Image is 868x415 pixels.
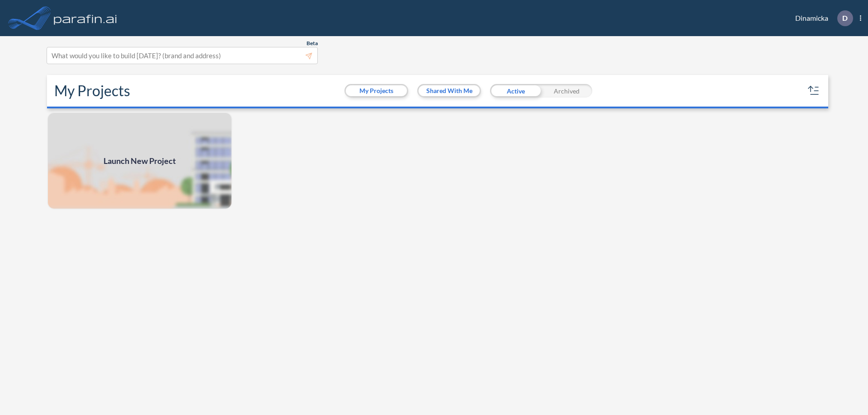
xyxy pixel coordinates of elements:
[346,85,407,96] button: My Projects
[307,40,318,47] span: Beta
[47,112,232,210] a: Launch New Project
[541,84,592,98] div: Archived
[104,155,176,167] span: Launch New Project
[807,84,821,98] button: sort
[782,10,861,26] div: Dinamicka
[54,82,130,99] h2: My Projects
[842,14,848,22] p: D
[52,9,119,27] img: logo
[47,112,232,210] img: add
[419,85,480,96] button: Shared With Me
[490,84,541,98] div: Active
